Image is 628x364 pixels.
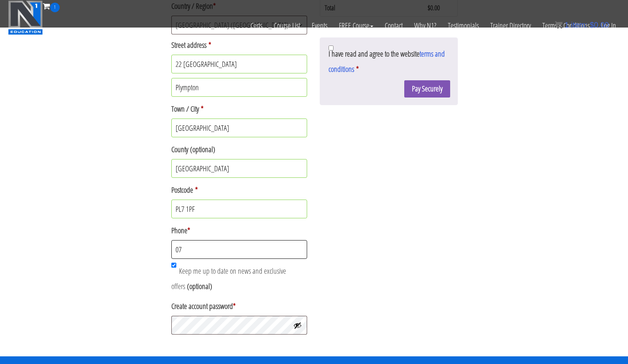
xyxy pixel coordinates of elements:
[595,12,622,39] a: Log In
[329,45,334,50] input: I have read and agree to the websiteterms and conditions *
[555,21,563,29] img: icon11.png
[8,0,43,35] img: n1-education
[268,12,306,39] a: Course List
[171,223,307,238] label: Phone
[171,78,307,97] input: Apartment, suite, unit, etc. (optional)
[537,12,595,39] a: Terms & Conditions
[187,281,212,291] span: (optional)
[306,12,333,39] a: Events
[555,21,609,29] a: 1 item: $0.00
[590,21,609,29] bdi: 0.00
[408,12,442,39] a: Why N1?
[485,12,537,39] a: Trainer Directory
[43,1,60,11] a: 1
[171,266,286,291] span: Keep me up to date on news and exclusive offers
[171,55,307,73] input: House number and street name
[404,80,450,97] button: Pay Securely
[190,144,215,154] span: (optional)
[329,49,445,74] a: terms and conditions
[590,21,594,29] span: $
[329,49,445,74] span: I have read and agree to the website
[293,321,302,330] button: Show password
[171,142,307,157] label: County
[171,263,176,268] input: Keep me up to date on news and exclusive offers (optional)
[171,37,307,53] label: Street address
[50,3,60,12] span: 1
[333,12,379,39] a: FREE Course
[171,101,307,117] label: Town / City
[571,21,587,29] span: item:
[379,12,408,39] a: Contact
[245,12,268,39] a: Certs
[442,12,485,39] a: Testimonials
[565,21,569,29] span: 1
[171,182,307,198] label: Postcode
[171,299,307,314] label: Create account password
[356,64,359,74] abbr: required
